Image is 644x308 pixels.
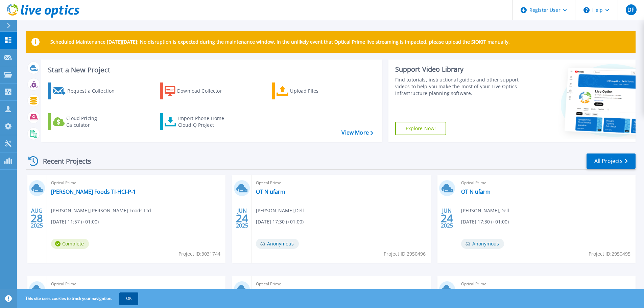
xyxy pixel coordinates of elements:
[236,215,248,221] span: 24
[119,292,138,305] button: OK
[461,218,509,226] span: [DATE] 17:30 (+01:00)
[48,113,123,130] a: Cloud Pricing Calculator
[160,82,235,99] a: Download Collector
[66,115,120,128] div: Cloud Pricing Calculator
[589,250,630,258] span: Project ID: 2950495
[236,206,248,231] div: JUN 2025
[256,207,304,214] span: [PERSON_NAME] , Dell
[67,84,121,98] div: Request a Collection
[440,206,453,231] div: JUN 2025
[627,7,634,13] span: DF
[19,292,138,305] span: This site uses cookies to track your navigation.
[51,188,136,195] a: [PERSON_NAME] Foods TI-HCI-P-1
[178,250,220,258] span: Project ID: 3031744
[51,207,151,214] span: [PERSON_NAME] , [PERSON_NAME] Foods Ltd
[441,215,453,221] span: 24
[587,153,636,169] a: All Projects
[461,207,509,214] span: [PERSON_NAME] , Dell
[50,39,510,45] p: Scheduled Maintenance [DATE][DATE]: No disruption is expected during the maintenance window. In t...
[395,122,447,135] a: Explore Now!
[256,179,426,187] span: Optical Prime
[384,250,426,258] span: Project ID: 2950496
[256,218,304,226] span: [DATE] 17:30 (+01:00)
[51,218,99,226] span: [DATE] 11:57 (+01:00)
[178,115,231,128] div: Import Phone Home CloudIQ Project
[51,179,221,187] span: Optical Prime
[51,239,89,249] span: Complete
[48,66,373,74] h3: Start a New Project
[31,215,43,221] span: 28
[461,280,631,288] span: Optical Prime
[26,153,100,169] div: Recent Projects
[51,280,221,288] span: Optical Prime
[256,188,285,195] a: OT N ufarm
[30,206,43,231] div: AUG 2025
[290,84,344,98] div: Upload Files
[177,84,231,98] div: Download Collector
[461,239,504,249] span: Anonymous
[395,76,521,97] div: Find tutorials, instructional guides and other support videos to help you make the most of your L...
[256,280,426,288] span: Optical Prime
[48,82,123,99] a: Request a Collection
[341,129,373,136] a: View More
[256,239,299,249] span: Anonymous
[461,179,631,187] span: Optical Prime
[395,65,521,74] div: Support Video Library
[461,188,491,195] a: OT N ufarm
[272,82,347,99] a: Upload Files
